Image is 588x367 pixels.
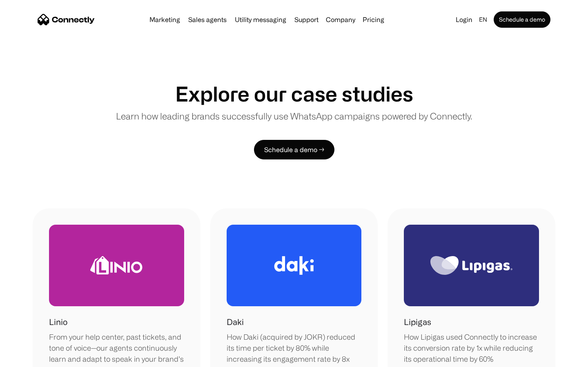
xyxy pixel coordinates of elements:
[494,11,550,28] a: Schedule a demo
[476,14,492,25] div: en
[479,14,487,25] div: en
[404,316,431,328] h1: Lipigas
[38,13,95,26] a: home
[404,332,539,365] div: How Lipigas used Connectly to increase its conversion rate by 1x while reducing its operational t...
[16,353,49,364] ul: Language list
[326,14,355,25] div: Company
[90,256,143,274] img: Linio Logo
[227,316,244,328] h1: Daki
[254,140,334,159] a: Schedule a demo →
[232,16,290,23] a: Utility messaging
[185,16,230,23] a: Sales agents
[8,352,49,364] aside: Language selected: English
[175,82,413,106] h1: Explore our case studies
[274,256,314,275] img: Daki Logo
[116,109,472,123] p: Learn how leading brands successfully use WhatsApp campaigns powered by Connectly.
[359,16,388,23] a: Pricing
[291,16,322,23] a: Support
[452,14,476,25] a: Login
[146,16,183,23] a: Marketing
[49,316,67,328] h1: Linio
[323,14,358,25] div: Company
